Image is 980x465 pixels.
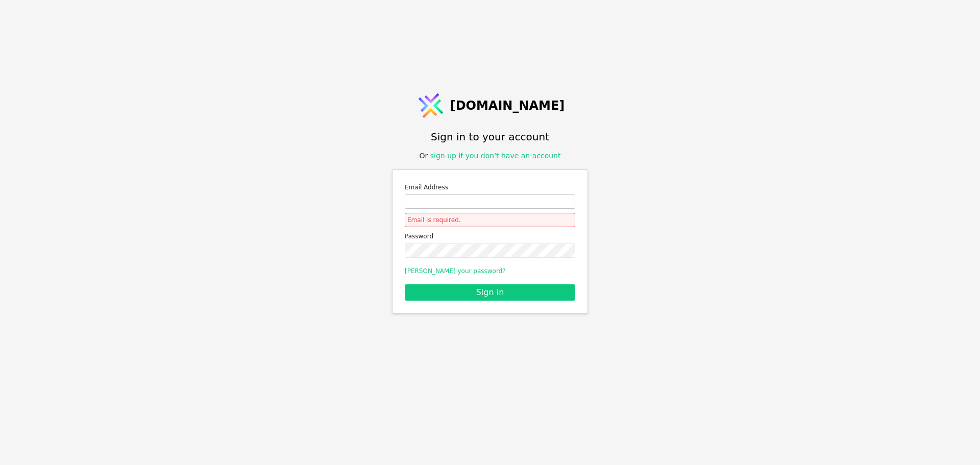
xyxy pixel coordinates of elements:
[405,267,506,275] a: [PERSON_NAME] your password?
[415,90,565,121] a: [DOMAIN_NAME]
[431,129,549,144] h1: Sign in to your account
[420,151,561,161] div: Or
[450,96,565,115] span: [DOMAIN_NAME]
[405,243,575,258] input: Password
[405,231,575,241] label: Password
[405,284,575,301] button: Sign in
[405,194,575,209] input: Email address
[430,152,561,160] a: sign up if you don't have an account
[405,213,575,227] div: Email is required.
[405,182,575,192] label: Email Address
